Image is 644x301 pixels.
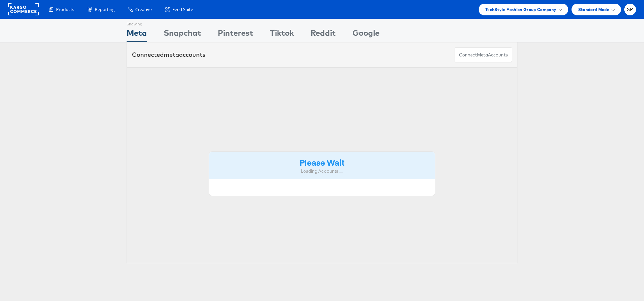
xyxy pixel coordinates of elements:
[135,6,152,13] span: Creative
[127,19,147,27] div: Showing
[164,27,201,42] div: Snapchat
[127,27,147,42] div: Meta
[172,6,193,13] span: Feed Suite
[477,52,488,58] span: meta
[578,6,609,13] span: Standard Mode
[485,6,556,13] span: TechStyle Fashion Group Company
[218,27,253,42] div: Pinterest
[214,168,430,174] div: Loading Accounts ....
[164,51,179,58] span: meta
[270,27,294,42] div: Tiktok
[352,27,379,42] div: Google
[311,27,336,42] div: Reddit
[455,47,512,62] button: ConnectmetaAccounts
[56,6,74,13] span: Products
[95,6,115,13] span: Reporting
[132,50,205,59] div: Connected accounts
[627,7,633,12] span: SP
[300,157,344,168] strong: Please Wait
